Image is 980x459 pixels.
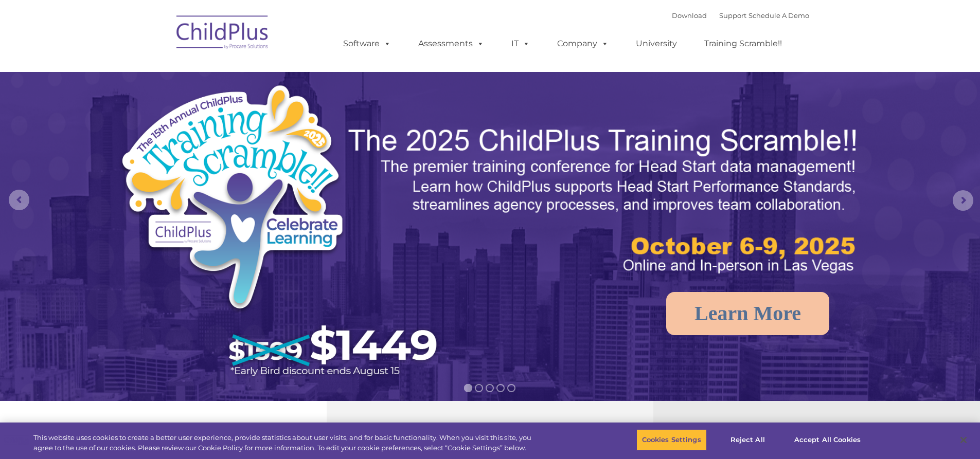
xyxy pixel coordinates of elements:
img: ChildPlus by Procare Solutions [171,8,274,60]
a: IT [501,33,540,54]
a: Support [719,11,746,20]
a: Download [672,11,707,20]
button: Reject All [716,429,780,451]
button: Cookies Settings [636,429,707,451]
a: Assessments [408,33,494,54]
a: Schedule A Demo [749,11,809,20]
a: Training Scramble!! [694,33,792,54]
span: Phone number [143,110,187,118]
a: University [626,33,687,54]
font: | [672,11,809,20]
a: Learn More [666,292,829,335]
a: Company [547,33,619,54]
button: Close [952,429,975,451]
button: Accept All Cookies [789,429,866,451]
span: Last name [143,68,174,76]
div: This website uses cookies to create a better user experience, provide statistics about user visit... [33,433,539,453]
a: Software [333,33,401,54]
